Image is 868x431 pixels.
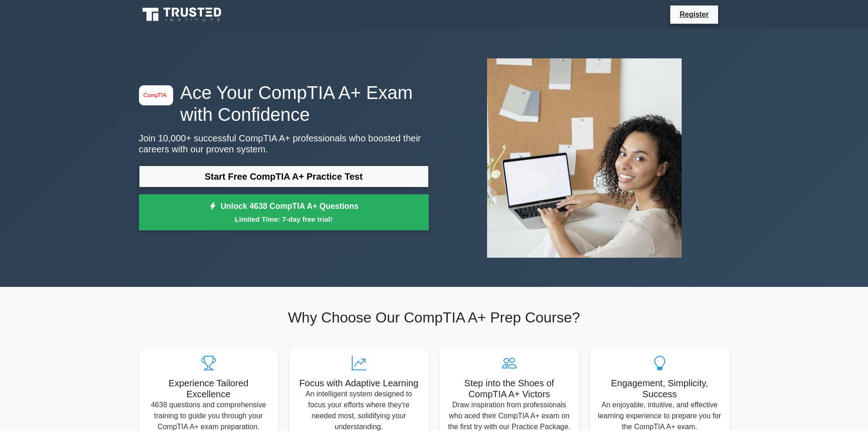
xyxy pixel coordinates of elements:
a: Register [674,9,714,20]
p: Join 10,000+ successful CompTIA A+ professionals who boosted their careers with our proven system. [139,133,429,155]
small: Limited Time: 7-day free trial! [150,214,417,224]
h5: Experience Tailored Excellence [146,378,271,400]
a: Unlock 4638 CompTIA A+ QuestionsLimited Time: 7-day free trial! [139,194,429,231]
h5: Engagement, Simplicity, Success [597,378,722,400]
h1: Ace Your CompTIA A+ Exam with Confidence [139,82,429,125]
h2: Why Choose Our CompTIA A+ Prep Course? [139,309,729,326]
h5: Focus with Adaptive Learning [297,378,421,389]
h5: Step into the Shoes of CompTIA A+ Victors [447,378,572,400]
a: Start Free CompTIA A+ Practice Test [139,166,429,187]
